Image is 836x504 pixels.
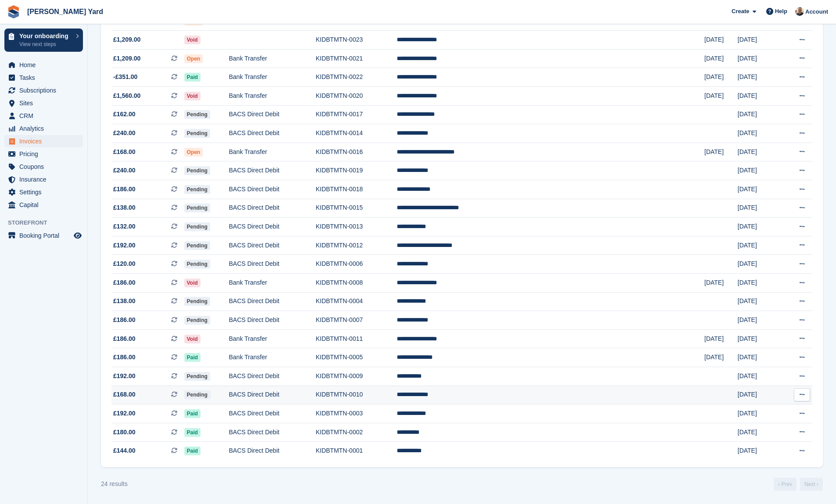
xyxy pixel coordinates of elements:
[316,423,397,442] td: KIDBTMTN-0002
[184,222,210,231] span: Pending
[19,229,72,242] span: Booking Portal
[229,311,316,330] td: BACS Direct Debit
[113,241,136,250] span: £192.00
[4,199,83,211] a: menu
[8,218,87,227] span: Storefront
[316,68,397,87] td: KIDBTMTN-0022
[4,97,83,109] a: menu
[805,7,828,16] span: Account
[229,329,316,348] td: Bank Transfer
[19,84,72,97] span: Subscriptions
[113,35,140,44] span: £1,209.00
[229,49,316,68] td: Bank Transfer
[19,161,72,173] span: Coupons
[4,173,83,186] a: menu
[738,255,781,274] td: [DATE]
[738,404,781,423] td: [DATE]
[113,353,136,362] span: £186.00
[113,166,136,175] span: £240.00
[113,72,137,82] span: -£351.00
[113,428,136,437] span: £180.00
[229,442,316,460] td: BACS Direct Debit
[316,404,397,423] td: KIDBTMTN-0003
[113,147,136,157] span: £168.00
[113,409,136,418] span: £192.00
[316,386,397,404] td: KIDBTMTN-0010
[4,29,83,52] a: Your onboarding View next steps
[19,71,72,84] span: Tasks
[229,292,316,311] td: BACS Direct Debit
[704,49,738,68] td: [DATE]
[316,255,397,274] td: KIDBTMTN-0006
[738,442,781,460] td: [DATE]
[4,59,83,71] a: menu
[113,446,136,455] span: £144.00
[738,386,781,404] td: [DATE]
[229,404,316,423] td: BACS Direct Debit
[704,87,738,106] td: [DATE]
[184,204,210,212] span: Pending
[19,97,72,109] span: Sites
[229,68,316,87] td: Bank Transfer
[738,329,781,348] td: [DATE]
[800,478,823,491] a: Next
[184,185,210,194] span: Pending
[101,479,128,489] div: 24 results
[4,229,83,242] a: menu
[184,260,210,268] span: Pending
[316,311,397,330] td: KIDBTMTN-0007
[772,478,825,491] nav: Page
[113,185,136,194] span: £186.00
[316,87,397,106] td: KIDBTMTN-0020
[19,40,72,48] p: View next steps
[738,199,781,218] td: [DATE]
[184,279,201,287] span: Void
[704,143,738,161] td: [DATE]
[229,124,316,143] td: BACS Direct Debit
[316,49,397,68] td: KIDBTMTN-0021
[229,161,316,180] td: BACS Direct Debit
[19,110,72,122] span: CRM
[316,218,397,236] td: KIDBTMTN-0013
[229,386,316,404] td: BACS Direct Debit
[229,255,316,274] td: BACS Direct Debit
[732,7,749,16] span: Create
[4,71,83,84] a: menu
[4,148,83,160] a: menu
[704,68,738,87] td: [DATE]
[184,372,210,381] span: Pending
[184,73,201,82] span: Paid
[738,311,781,330] td: [DATE]
[113,54,140,63] span: £1,209.00
[184,390,210,399] span: Pending
[19,122,72,135] span: Analytics
[184,353,201,362] span: Paid
[704,348,738,367] td: [DATE]
[738,87,781,106] td: [DATE]
[229,367,316,386] td: BACS Direct Debit
[316,292,397,311] td: KIDBTMTN-0004
[229,236,316,255] td: BACS Direct Debit
[184,129,210,138] span: Pending
[7,5,20,18] img: stora-icon-8386f47178a22dfd0bd8f6a31ec36ba5ce8667c1dd55bd0f319d3a0aa187defe.svg
[316,348,397,367] td: KIDBTMTN-0005
[19,199,72,211] span: Capital
[113,110,136,119] span: £162.00
[229,105,316,124] td: BACS Direct Debit
[4,84,83,97] a: menu
[184,447,201,455] span: Paid
[184,335,201,343] span: Void
[704,274,738,293] td: [DATE]
[316,442,397,460] td: KIDBTMTN-0001
[738,348,781,367] td: [DATE]
[738,49,781,68] td: [DATE]
[72,230,83,241] a: Preview store
[704,329,738,348] td: [DATE]
[738,292,781,311] td: [DATE]
[113,372,136,381] span: £192.00
[316,274,397,293] td: KIDBTMTN-0008
[316,180,397,199] td: KIDBTMTN-0018
[316,367,397,386] td: KIDBTMTN-0009
[19,59,72,71] span: Home
[316,105,397,124] td: KIDBTMTN-0017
